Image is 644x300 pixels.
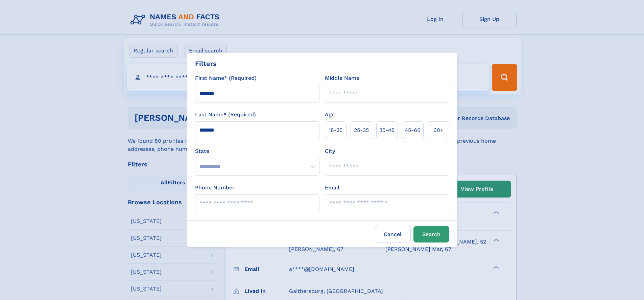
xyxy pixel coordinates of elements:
[195,74,257,82] label: First Name* (Required)
[195,184,235,192] label: Phone Number
[325,111,335,119] label: Age
[413,226,449,243] button: Search
[195,147,319,155] label: State
[195,59,217,69] div: Filters
[405,126,421,134] span: 45‑60
[325,147,335,155] label: City
[329,126,342,134] span: 18‑25
[375,226,411,243] label: Cancel
[433,126,444,134] span: 60+
[325,74,359,82] label: Middle Name
[195,111,256,119] label: Last Name* (Required)
[354,126,369,134] span: 25‑35
[379,126,395,134] span: 35‑45
[325,184,339,192] label: Email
